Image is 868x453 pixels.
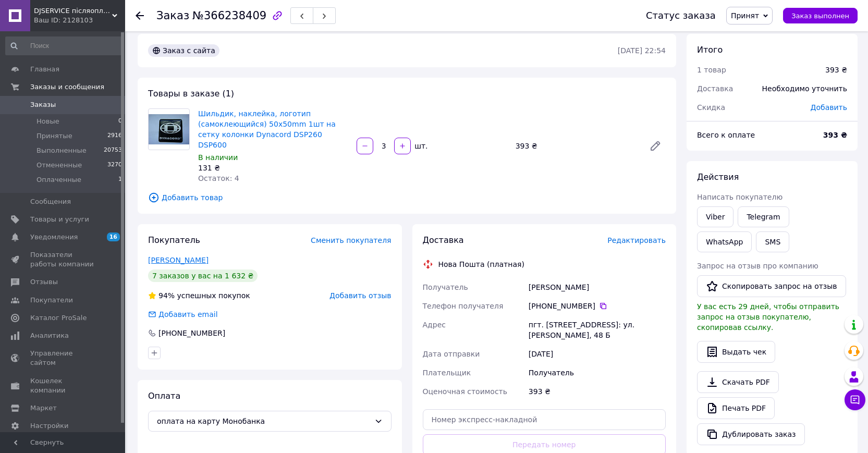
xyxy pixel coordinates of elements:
[34,6,112,16] span: DJSERVICE пiсляоплатою НЕ працюємо Интернет-магазин
[697,302,839,332] span: У вас есть 29 дней, чтобы отправить запрос на отзыв покупателю, скопировав ссылку.
[148,391,180,401] span: Оплата
[30,250,96,269] span: Показатели работы компании
[329,291,391,300] span: Добавить отзыв
[157,309,219,320] div: Добавить email
[697,45,723,55] span: Итого
[423,369,471,377] span: Плательщик
[791,12,849,20] span: Заказ выполнен
[104,146,122,155] span: 20753
[36,146,87,155] span: Выполненные
[118,175,122,185] span: 1
[198,163,348,173] div: 131 ₴
[645,136,666,156] a: Редактировать
[697,262,818,270] span: Запрос на отзыв про компанию
[30,421,68,431] span: Настройки
[423,235,464,245] span: Доставка
[697,103,725,112] span: Скидка
[36,117,59,126] span: Новые
[149,114,189,145] img: Шильдик, наклейка, логотип (самоклеющийся) 50x50mm 1шт на сетку колонки Dynacord DSP260 DSP600
[697,193,783,201] span: Написать покупателю
[823,131,847,139] b: 393 ₴
[527,363,668,382] div: Получатель
[697,275,846,297] button: Скопировать запрос на отзыв
[157,328,226,338] div: [PHONE_NUMBER]
[697,172,739,182] span: Действия
[423,387,508,396] span: Оценочная стоимость
[36,175,81,185] span: Оплаченные
[36,131,72,141] span: Принятые
[423,350,480,358] span: Дата отправки
[697,231,752,252] a: WhatsApp
[148,192,666,203] span: Добавить товар
[756,77,853,100] div: Необходимо уточнить
[529,301,666,311] div: [PHONE_NUMBER]
[30,313,87,323] span: Каталог ProSale
[412,141,429,151] div: шт.
[147,309,219,320] div: Добавить email
[30,215,89,224] span: Товары и услуги
[148,44,219,57] div: Заказ с сайта
[697,397,775,419] a: Печать PDF
[107,131,122,141] span: 2916
[157,415,370,427] span: оплата на карту Монобанка
[30,82,104,92] span: Заказы и сообщения
[136,10,144,21] div: Вернуться назад
[148,89,234,99] span: Товары в заказе (1)
[527,382,668,401] div: 393 ₴
[618,46,666,55] time: [DATE] 22:54
[311,236,391,244] span: Сменить покупателя
[697,131,755,139] span: Всего к оплате
[148,290,250,301] div: успешных покупок
[30,331,69,340] span: Аналитика
[527,315,668,345] div: пгт. [STREET_ADDRESS]: ул. [PERSON_NAME], 48 Б
[198,109,336,149] a: Шильдик, наклейка, логотип (самоклеющийся) 50x50mm 1шт на сетку колонки Dynacord DSP260 DSP600
[30,232,78,242] span: Уведомления
[30,100,56,109] span: Заказы
[107,161,122,170] span: 3270
[527,278,668,297] div: [PERSON_NAME]
[30,277,58,287] span: Отзывы
[198,153,238,162] span: В наличии
[30,65,59,74] span: Главная
[34,16,125,25] div: Ваш ID: 2128103
[697,341,775,363] button: Выдать чек
[607,236,666,244] span: Редактировать
[192,9,266,22] span: №366238409
[148,270,258,282] div: 7 заказов у вас на 1 632 ₴
[148,256,209,264] a: [PERSON_NAME]
[697,206,733,227] a: Viber
[30,403,57,413] span: Маркет
[30,376,96,395] span: Кошелек компании
[423,283,468,291] span: Получатель
[436,259,527,270] div: Нова Пошта (платная)
[36,161,82,170] span: Отмененные
[423,409,666,430] input: Номер экспресс-накладной
[118,117,122,126] span: 0
[783,8,858,23] button: Заказ выполнен
[423,302,504,310] span: Телефон получателя
[107,232,120,241] span: 16
[30,349,96,368] span: Управление сайтом
[158,291,175,300] span: 94%
[423,321,446,329] span: Адрес
[697,423,805,445] button: Дублировать заказ
[825,65,847,75] div: 393 ₴
[527,345,668,363] div: [DATE]
[845,389,865,410] button: Чат с покупателем
[30,296,73,305] span: Покупатели
[148,235,200,245] span: Покупатель
[30,197,71,206] span: Сообщения
[646,10,716,21] div: Статус заказа
[511,139,641,153] div: 393 ₴
[738,206,789,227] a: Telegram
[697,371,779,393] a: Скачать PDF
[756,231,789,252] button: SMS
[697,84,733,93] span: Доставка
[697,66,726,74] span: 1 товар
[811,103,847,112] span: Добавить
[731,11,759,20] span: Принят
[156,9,189,22] span: Заказ
[5,36,123,55] input: Поиск
[198,174,239,182] span: Остаток: 4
